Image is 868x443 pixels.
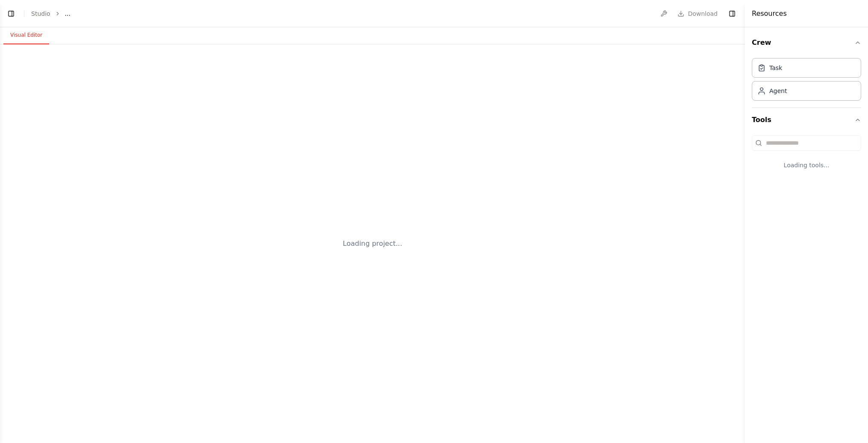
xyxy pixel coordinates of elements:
[752,108,861,132] button: Tools
[769,87,787,95] div: Agent
[3,26,49,44] button: Visual Editor
[31,10,50,17] a: Studio
[752,31,861,55] button: Crew
[752,154,861,176] div: Loading tools...
[5,8,17,20] button: Show left sidebar
[769,64,782,72] div: Task
[726,8,738,20] button: Hide right sidebar
[752,132,861,183] div: Tools
[752,55,861,108] div: Crew
[343,239,402,249] div: Loading project...
[31,9,70,18] nav: breadcrumb
[752,9,787,19] h4: Resources
[65,9,70,18] span: ...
